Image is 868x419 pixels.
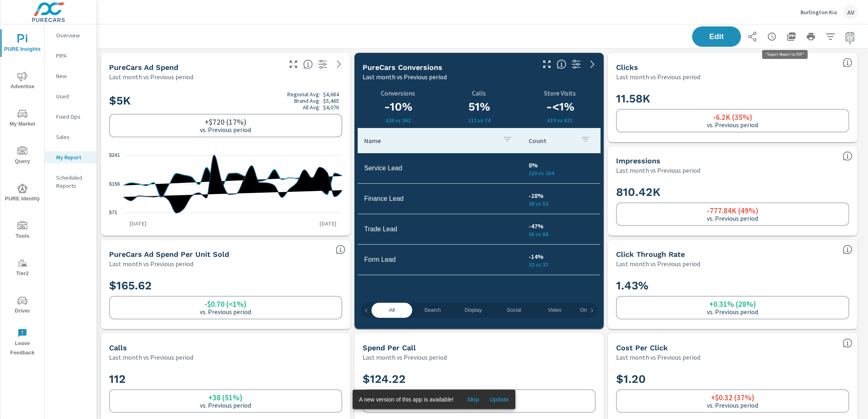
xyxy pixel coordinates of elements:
[711,393,754,402] h6: +$0.32 (37%)
[109,210,117,215] text: $71
[3,258,42,278] span: Tier2
[363,343,416,352] h5: Spend Per Call
[707,308,759,315] p: vs. Previous period
[363,100,434,114] h3: -10%
[56,52,90,60] p: PIPA
[843,245,853,254] span: Percentage of users who viewed your campaigns who clicked through to your website. For example, i...
[109,278,342,293] h2: $165.62
[540,58,553,71] button: Make Fullscreen
[376,306,407,315] span: All
[3,184,42,204] span: PURE Identity
[109,91,342,111] h2: $5K
[359,396,454,403] span: A new version of this app is available!
[109,259,193,269] p: Last month vs Previous period
[45,172,96,192] div: Scheduled Reports
[529,160,594,170] p: 8%
[844,5,858,20] div: AV
[529,170,594,176] p: 220 vs 204
[822,28,839,45] button: Apply Filters
[200,126,251,133] p: vs. Previous period
[336,245,345,254] span: Average cost of advertising per each vehicle sold at the dealer over the selected date range. The...
[539,306,570,315] span: Video
[3,221,42,241] span: Tools
[205,300,247,308] h6: -$0.70 (<1%)
[56,92,90,100] p: Used
[323,91,339,98] p: $4,684
[358,189,522,209] td: Finance Lead
[56,72,90,80] p: New
[616,63,638,72] h5: Clicks
[444,100,515,114] h3: 51%
[616,72,700,82] p: Last month vs Previous period
[56,113,90,121] p: Fixed Ops
[707,121,759,128] p: vs. Previous period
[323,98,339,104] p: $5,465
[557,59,566,69] span: Understand conversion over the selected time range.
[56,174,90,190] p: Scheduled Reports
[460,393,486,406] button: Skip
[707,206,759,215] h6: -777.84K (49%)
[580,306,611,315] span: Onsite Offers
[520,100,601,114] h3: -<1%
[800,9,837,16] p: Burlington Kia
[294,98,320,104] p: Brand Avg:
[56,153,90,161] p: My Report
[616,156,660,165] h5: Impressions
[45,151,96,163] div: My Report
[486,393,512,406] button: Update
[363,63,442,72] h5: PureCars Conversions
[444,89,515,97] p: Calls
[200,308,251,315] p: vs. Previous period
[843,151,853,161] span: The number of times an ad was shown on your behalf. [Source: This data is provided by the adverti...
[616,343,668,352] h5: Cost Per Click
[3,72,42,91] span: Advertise
[303,59,313,69] span: Total cost of media for all PureCars channels for the selected dealership group over the selected...
[529,137,574,145] p: Count
[363,117,434,124] p: 326 vs 362
[444,117,515,124] p: 112 vs 74
[205,118,247,126] h6: +$720 (17%)
[332,58,345,71] a: See more details in report
[464,396,483,403] span: Skip
[109,250,229,258] h5: PureCars Ad Spend Per Unit Sold
[842,28,858,45] button: Select Date Range
[520,117,601,124] p: 619 vs 621
[363,372,596,386] h2: $124.22
[692,26,741,47] button: Edit
[303,104,320,111] p: All Avg:
[45,50,96,62] div: PIPA
[314,219,342,228] p: [DATE]
[529,221,594,231] p: -47%
[363,72,447,82] p: Last month vs Previous period
[363,352,447,362] p: Last month vs Previous period
[45,90,96,102] div: Used
[109,372,342,386] h2: 112
[109,352,193,362] p: Last month vs Previous period
[358,250,522,270] td: Form Lead
[287,91,320,98] p: Regional Avg:
[3,296,42,316] span: Driver
[3,146,42,166] span: Query
[803,28,819,45] button: Print Report
[209,393,243,402] h6: +38 (51%)
[843,58,853,67] span: The number of times an ad was clicked by a consumer. [Source: This data is provided by the advert...
[616,91,849,106] h2: 11.58K
[616,185,849,199] h2: 810.42K
[109,152,120,158] text: $241
[363,89,434,97] p: Conversions
[744,28,761,45] button: Share Report
[323,104,339,111] p: $4,076
[358,158,522,178] td: Service Lead
[364,137,496,145] p: Name
[520,89,601,97] p: Store Visits
[529,191,594,200] p: -28%
[200,402,251,409] p: vs. Previous period
[3,328,42,358] span: Leave Feedback
[124,219,152,228] p: [DATE]
[498,306,529,315] span: Social
[616,352,700,362] p: Last month vs Previous period
[3,109,42,129] span: My Market
[616,259,700,269] p: Last month vs Previous period
[45,29,96,41] div: Overview
[529,200,594,207] p: 38 vs 53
